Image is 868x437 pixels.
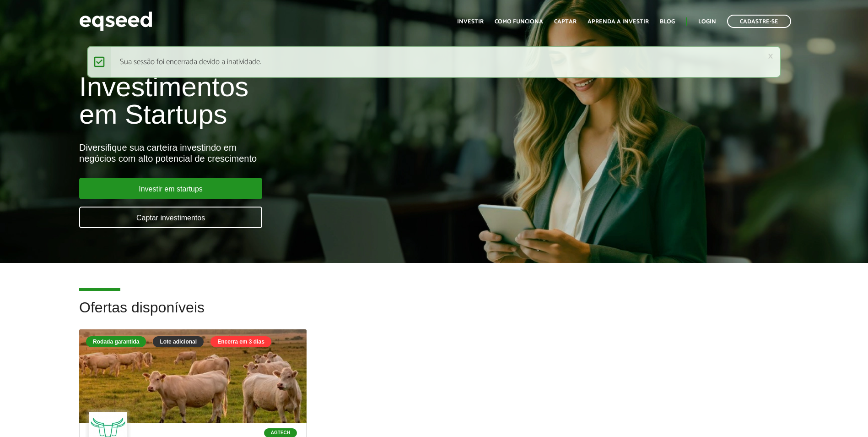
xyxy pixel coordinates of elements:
[210,336,271,347] div: Encerra em 3 dias
[79,207,262,228] a: Captar investimentos
[768,51,773,61] a: ×
[698,19,716,25] a: Login
[727,15,791,28] a: Cadastre-se
[79,9,152,33] img: EqSeed
[495,19,543,25] a: Como funciona
[79,300,789,329] h2: Ofertas disponíveis
[554,19,577,25] a: Captar
[86,336,146,347] div: Rodada garantida
[153,336,204,347] div: Lote adicional
[79,142,500,164] div: Diversifique sua carteira investindo em negócios com alto potencial de crescimento
[588,19,649,25] a: Aprenda a investir
[79,178,262,199] a: Investir em startups
[660,19,675,25] a: Blog
[457,19,484,25] a: Investir
[79,73,500,128] h1: Investimentos em Startups
[87,46,782,78] div: Sua sessão foi encerrada devido a inatividade.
